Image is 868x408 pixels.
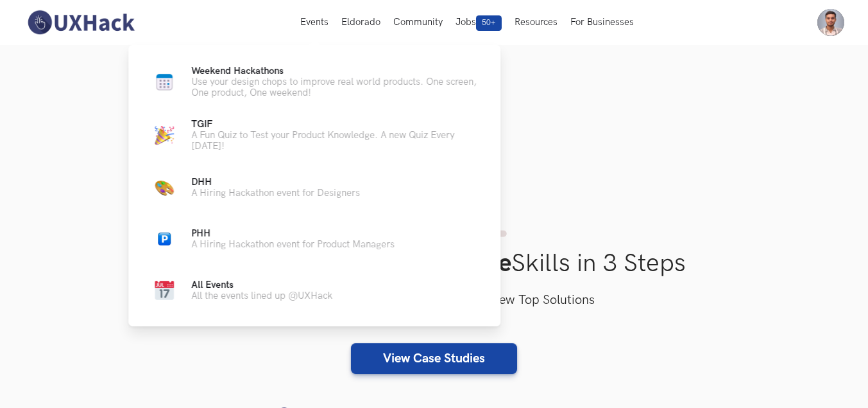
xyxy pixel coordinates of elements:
[191,239,395,250] p: A Hiring Hackathon event for Product Managers
[191,290,332,301] p: All the events lined up @UXHack
[149,66,480,98] a: Calendar newWeekend HackathonsUse your design chops to improve real world products. One screen, O...
[149,119,480,152] a: Party capTGIFA Fun Quiz to Test your Product Knowledge. A new Quiz Every [DATE]!
[155,281,174,300] img: Calendar
[24,9,138,36] img: UXHack-logo.png
[191,130,480,152] p: A Fun Quiz to Test your Product Knowledge. A new Quiz Every [DATE]!
[476,15,502,31] span: 50+
[351,343,517,374] a: View Case Studies
[191,279,234,290] span: All Events
[191,188,360,199] p: A Hiring Hackathon event for Designers
[155,126,174,145] img: Party cap
[24,290,845,311] h3: Select a Case Study, Test your skills & View Top Solutions
[24,249,845,279] h1: Improve Your Skills in 3 Steps
[191,76,480,98] p: Use your design chops to improve real world products. One screen, One product, One weekend!
[158,233,171,245] img: Parking
[817,9,844,36] img: Your profile pic
[191,177,212,188] span: DHH
[149,275,480,306] a: CalendarAll EventsAll the events lined up @UXHack
[155,73,174,92] img: Calendar new
[191,228,210,239] span: PHH
[191,66,284,76] span: Weekend Hackathons
[155,178,174,197] img: Color Palette
[149,172,480,203] a: Color PaletteDHHA Hiring Hackathon event for Designers
[191,119,212,130] span: TGIF
[149,224,480,254] a: ParkingPHHA Hiring Hackathon event for Product Managers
